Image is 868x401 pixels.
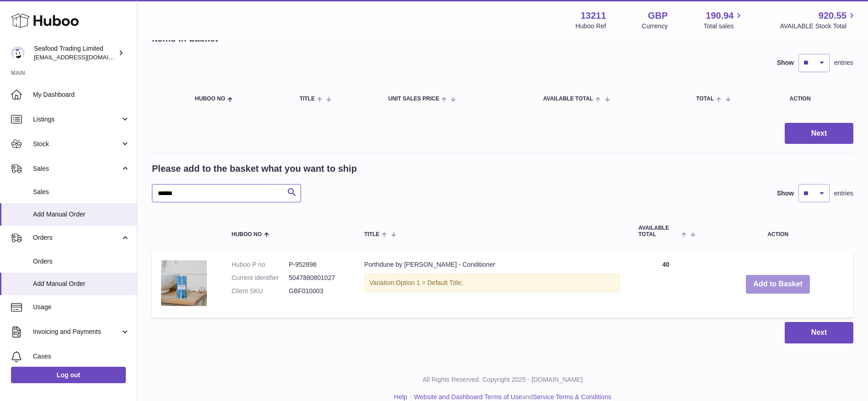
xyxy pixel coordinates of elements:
[703,22,744,31] span: Total sales
[300,96,315,102] span: Title
[161,260,207,306] img: Porthdune by Jill Stein - Conditioner
[785,123,853,144] button: Next
[289,260,346,269] dd: P-952898
[388,96,439,102] span: Unit Sales Price
[33,233,120,242] span: Orders
[11,46,25,60] img: internalAdmin-13211@internal.huboo.com
[533,393,611,401] a: Service Terms & Conditions
[394,393,407,401] a: Help
[780,10,857,31] a: 920.55 AVAILABLE Stock Total
[152,163,357,175] h2: Please add to the basket what you want to ship
[777,189,794,198] label: Show
[642,22,668,31] div: Currency
[34,44,116,62] div: Seafood Trading Limited
[746,275,810,294] button: Add to Basket
[702,216,853,246] th: Action
[834,189,853,198] span: entries
[648,10,668,22] strong: GBP
[33,257,130,266] span: Orders
[33,90,130,99] span: My Dashboard
[33,140,120,148] span: Stock
[33,303,130,311] span: Usage
[543,96,593,102] span: AVAILABLE Total
[819,10,846,22] span: 920.55
[703,10,744,31] a: 190.94 Total sales
[289,287,346,295] dd: GBF010003
[706,10,733,22] span: 190.94
[581,10,606,22] strong: 13211
[576,22,606,31] div: Huboo Ref
[232,274,289,282] dt: Current identifier
[364,232,379,237] span: Title
[33,188,130,196] span: Sales
[396,279,463,286] span: Option 1 = Default Title;
[289,274,346,282] dd: 5047880801027
[696,96,714,102] span: Total
[355,251,629,317] td: Porthdune by [PERSON_NAME] - Conditioner
[414,393,522,401] a: Website and Dashboard Terms of Use
[780,22,857,31] span: AVAILABLE Stock Total
[777,58,794,67] label: Show
[33,327,120,336] span: Invoicing and Payments
[33,280,130,288] span: Add Manual Order
[33,352,130,361] span: Cases
[195,96,225,102] span: Huboo no
[232,260,289,269] dt: Huboo P no
[834,58,853,67] span: entries
[629,251,702,317] td: 40
[638,225,679,237] span: AVAILABLE Total
[790,96,844,102] div: Action
[364,274,620,292] div: Variation:
[232,287,289,295] dt: Client SKU
[785,322,853,343] button: Next
[11,367,126,383] a: Log out
[145,375,861,384] p: All Rights Reserved. Copyright 2025 - [DOMAIN_NAME]
[33,164,120,173] span: Sales
[34,53,135,61] span: [EMAIL_ADDRESS][DOMAIN_NAME]
[33,210,130,219] span: Add Manual Order
[232,232,262,237] span: Huboo no
[33,115,120,124] span: Listings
